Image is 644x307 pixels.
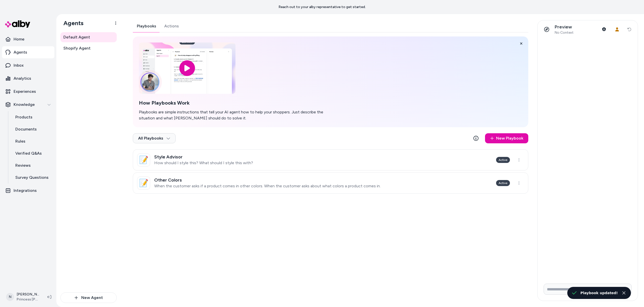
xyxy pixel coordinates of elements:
div: Playbook updated! [580,290,618,296]
span: Shopify Agent [63,45,91,51]
h3: Other Colors [154,178,381,183]
p: Playbooks are simple instructions that tell your AI agent how to help your shoppers. Just describ... [139,109,332,121]
button: Playbooks [133,20,160,32]
p: When the customer asks if a product comes in other colors. When the customer asks about what colo... [154,184,381,189]
p: Integrations [14,188,37,194]
div: 📝 [137,153,150,166]
a: Survey Questions [10,171,54,184]
a: Experiences [2,85,54,98]
p: Products [15,114,32,120]
div: 📝 [137,177,150,190]
button: Close toast [621,290,627,296]
a: Verified Q&As [10,147,54,159]
a: Rules [10,135,54,147]
button: Knowledge [2,99,54,111]
p: Reviews [15,162,31,168]
p: Home [14,36,24,42]
button: N[PERSON_NAME]Princess [PERSON_NAME] USA [3,289,43,305]
p: Agents [14,49,27,55]
p: Preview [555,24,574,30]
a: Agents [2,46,54,58]
a: 📝Other ColorsWhen the customer asks if a product comes in other colors. When the customer asks ab... [133,172,528,194]
p: [PERSON_NAME] [17,292,39,297]
p: Reach out to your alby representative to get started. [278,5,366,10]
p: Verified Q&As [15,150,42,156]
a: New Playbook [485,133,528,143]
span: N [6,293,14,301]
button: New Agent [60,292,117,303]
button: All Playbooks [133,133,176,143]
a: Shopify Agent [60,43,117,53]
img: alby Logo [5,20,30,28]
input: Write your prompt here [544,284,632,295]
button: Actions [160,20,183,32]
span: Princess [PERSON_NAME] USA [17,297,39,302]
span: Default Agent [63,34,90,40]
p: Documents [15,126,37,132]
div: Active [496,157,510,163]
a: Documents [10,123,54,135]
a: Analytics [2,72,54,84]
h1: Agents [59,19,84,27]
a: 📝Style AdvisorHow should I style this? What should I style this with?Active [133,149,528,170]
p: Knowledge [14,102,35,108]
div: Active [496,180,510,186]
a: Products [10,111,54,123]
h2: How Playbooks Work [139,100,332,106]
a: Inbox [2,59,54,71]
a: Default Agent [60,32,117,42]
p: Analytics [14,75,31,81]
p: Rules [15,138,25,144]
h3: Style Advisor [154,154,253,159]
p: Survey Questions [15,174,49,181]
a: Reviews [10,159,54,171]
p: Inbox [14,62,24,68]
span: No Context [555,30,574,35]
a: Home [2,33,54,45]
p: Experiences [14,89,36,95]
a: Integrations [2,185,54,197]
span: All Playbooks [138,136,170,141]
p: How should I style this? What should I style this with? [154,160,253,165]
